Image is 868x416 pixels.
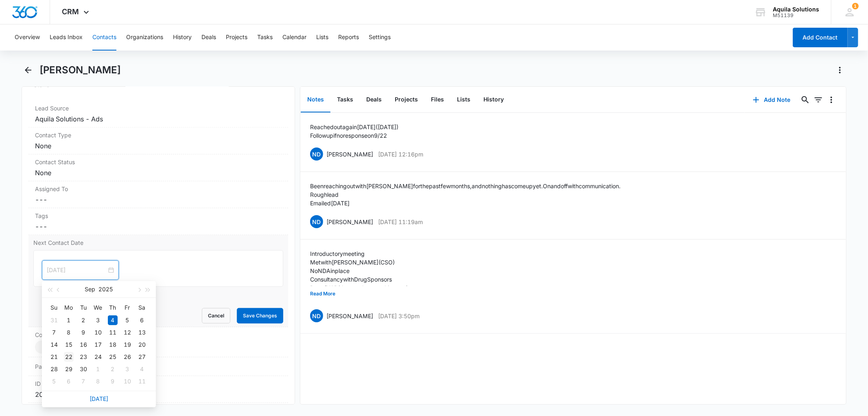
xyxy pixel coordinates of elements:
p: Emailed [DATE] [310,199,621,207]
div: 13 [137,328,147,337]
span: ND [310,309,323,322]
div: 25 [108,352,118,362]
button: Back [22,64,34,77]
dd: None [35,168,281,178]
div: 21 [49,352,59,362]
button: Deals [360,87,388,112]
div: 12 [122,328,132,337]
td: 2025-09-11 [105,326,120,339]
input: Sep 4, 2025 [47,266,107,275]
button: Calendar [282,24,306,51]
td: 2025-09-28 [47,363,61,375]
button: Tasks [257,24,273,51]
td: 2025-09-22 [61,351,76,363]
div: 5 [49,376,59,386]
button: History [173,24,192,51]
div: 11 [108,328,118,337]
div: account id [773,13,819,18]
td: 2025-10-08 [91,375,105,387]
p: Part of USP (they are the consulting arm) [310,284,600,292]
div: 14 [49,340,59,350]
td: 2025-09-01 [61,314,76,326]
button: Tasks [330,87,360,112]
p: No NDA in place [310,266,600,275]
dd: --- [35,195,281,205]
div: 20 [137,340,147,350]
div: notifications count [852,3,859,9]
th: Su [47,301,61,314]
label: Contact Status [35,158,281,166]
div: 11 [137,376,147,386]
td: 2025-09-16 [76,339,91,351]
p: Rough lead [310,190,621,199]
div: 15 [64,340,74,350]
dd: --- [35,222,281,231]
div: 2 [79,315,88,325]
div: ID20398 [28,376,288,403]
p: [DATE] 3:50pm [378,312,420,320]
button: Lists [450,87,477,112]
div: 9 [108,376,118,386]
td: 2025-09-06 [135,314,149,326]
td: 2025-09-14 [47,339,61,351]
dd: None [35,141,281,151]
td: 2025-09-24 [91,351,105,363]
button: Projects [226,24,247,51]
td: 2025-09-18 [105,339,120,351]
button: History [477,87,510,112]
a: [DATE] [90,395,108,402]
span: ND [310,147,323,161]
th: Mo [61,301,76,314]
td: 2025-10-01 [91,363,105,375]
td: 2025-10-07 [76,375,91,387]
span: 1 [852,3,859,9]
td: 2025-10-10 [120,375,135,387]
dt: Payments ID [35,362,96,371]
div: 30 [79,364,88,374]
div: 5 [122,315,132,325]
button: Read More [310,286,335,302]
button: Leads Inbox [50,24,83,51]
td: 2025-09-26 [120,351,135,363]
div: Contact TypeNone [28,128,288,154]
div: 23 [79,352,88,362]
div: 6 [137,315,147,325]
td: 2025-09-17 [91,339,105,351]
div: 4 [137,364,147,374]
button: Projects [388,87,424,112]
p: Reached out again [DATE] ([DATE]) [310,123,398,131]
label: Next Contact Date [33,238,283,247]
td: 2025-09-09 [76,326,91,339]
div: Payments ID [28,357,288,376]
div: 31 [49,315,59,325]
button: Notes [301,87,330,112]
button: Filters [812,93,825,106]
td: 2025-09-15 [61,339,76,351]
div: 24 [93,352,103,362]
td: 2025-09-05 [120,314,135,326]
button: 2025 [99,281,113,297]
button: Reports [338,24,359,51]
td: 2025-09-13 [135,326,149,339]
span: ND [310,215,323,228]
th: Tu [76,301,91,314]
td: 2025-10-05 [47,375,61,387]
div: 4 [108,315,118,325]
th: Fr [120,301,135,314]
div: 7 [49,328,59,337]
td: 2025-08-31 [47,314,61,326]
div: 28 [49,364,59,374]
div: 9 [79,328,88,337]
div: 18 [108,340,118,350]
p: [PERSON_NAME] [326,218,373,226]
div: 3 [93,315,103,325]
p: Follow up if no response on 9/22 [310,131,398,140]
h1: [PERSON_NAME] [39,64,121,76]
p: Been reaching out with [PERSON_NAME] for the past few months, and nothing has come up yet. On and... [310,182,621,190]
div: 29 [64,364,74,374]
div: 17 [93,340,103,350]
button: Organizations [126,24,163,51]
dd: 20398 [35,390,281,399]
th: We [91,301,105,314]
button: Deals [201,24,216,51]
